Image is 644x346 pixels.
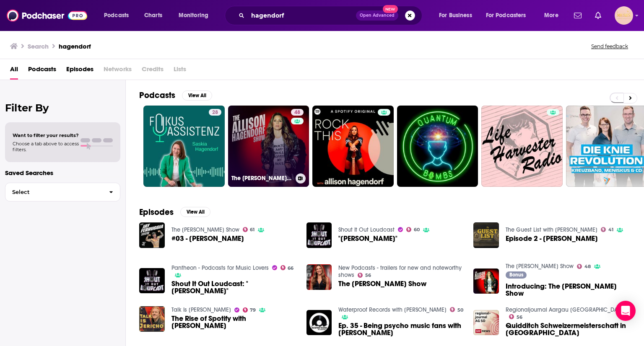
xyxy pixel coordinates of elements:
img: The Allison Hagendorf Show [306,264,332,290]
a: 56 [358,273,371,278]
span: 60 [414,228,420,232]
a: Pantheon - Podcasts for Music Lovers [171,264,269,271]
span: 41 [608,228,613,232]
span: Logged in as MUSESPR [615,6,633,25]
img: Episode 2 - Allison Hagendorf [473,222,499,248]
img: Shout It Out Loudcast: "Allison Hagendorf" [139,268,165,294]
a: Talk Is Jericho [171,306,231,313]
span: Want to filter your results? [13,132,79,138]
img: The Rise of Spotify with Allison Hagendorf [139,306,165,332]
span: 56 [365,274,371,277]
a: Show notifications dropdown [592,8,605,23]
span: Open Advanced [360,13,395,18]
span: #03 - [PERSON_NAME] [171,235,244,242]
span: Monitoring [179,10,208,21]
h2: Episodes [139,207,174,217]
img: Ep. 35 - Being psycho music fans with Allison Hagendorf [306,310,332,336]
span: New [383,5,398,13]
a: #03 - Allison Hagendorf [171,235,244,242]
a: 50 [450,307,463,312]
img: User Profile [615,6,633,25]
a: 48The [PERSON_NAME] Show [228,106,309,187]
a: 66 [280,265,294,270]
p: Saved Searches [5,169,120,177]
h3: hagendorf [59,42,91,50]
span: 50 [457,308,463,312]
h3: The [PERSON_NAME] Show [231,175,292,182]
button: View All [180,207,210,217]
span: Charts [144,10,162,21]
button: Open AdvancedNew [356,10,398,21]
a: PodcastsView All [139,90,212,101]
a: 41 [601,227,613,232]
span: Introducing: The [PERSON_NAME] Show [506,283,631,297]
span: The Rise of Spotify with [PERSON_NAME] [171,315,296,329]
button: View All [182,90,212,101]
span: "[PERSON_NAME]" [338,235,397,242]
a: 79 [243,307,256,312]
span: Select [5,189,102,195]
button: Send feedback [589,43,631,50]
span: For Business [439,10,472,21]
span: Shout It Out Loudcast: "[PERSON_NAME]" [171,280,296,294]
span: Lists [174,62,186,80]
img: Podchaser - Follow, Share and Rate Podcasts [7,8,87,23]
a: The Allison Hagendorf Show [506,263,574,270]
a: Shout It Out Loudcast: "Allison Hagendorf" [171,280,296,294]
span: Choose a tab above to access filters. [13,141,79,152]
a: The Jay Ferruggia Show [171,226,239,233]
a: 56 [509,314,522,319]
span: For Podcasters [486,10,526,21]
a: Charts [139,9,167,22]
a: Shout It Out Loudcast [338,226,395,233]
button: open menu [173,9,219,22]
button: open menu [538,9,569,22]
a: 28 [209,109,221,116]
a: 48 [577,264,591,269]
a: Episodes [66,62,93,80]
a: The Guest List with Patrick Hicks [506,226,597,233]
img: Quidditch Schweizermeisterschaft in Hägendorf [473,310,499,336]
button: open menu [480,9,538,22]
div: Search podcasts, credits, & more... [233,6,430,25]
a: 61 [243,227,255,232]
span: 48 [584,265,591,269]
a: Podcasts [28,62,56,80]
img: #03 - Allison Hagendorf [139,222,165,248]
button: Select [5,183,120,201]
a: All [10,62,18,80]
span: More [544,10,558,21]
a: Show notifications dropdown [571,8,585,23]
span: 48 [294,108,300,117]
a: 28 [143,106,225,187]
span: Episode 2 - [PERSON_NAME] [506,235,598,242]
a: The Rise of Spotify with Allison Hagendorf [171,315,296,329]
span: Quidditch Schweizermeisterschaft in [GEOGRAPHIC_DATA] [506,322,631,336]
h2: Podcasts [139,90,175,101]
img: "Allison Hagendorf" [306,222,332,248]
button: Show profile menu [615,6,633,25]
span: 28 [212,108,218,117]
span: Bonus [509,272,523,277]
a: New Podcasts - trailers for new and noteworthy shows [338,264,462,279]
a: The Allison Hagendorf Show [338,280,426,287]
img: Introducing: The Allison Hagendorf Show [473,269,499,294]
div: Open Intercom Messenger [615,301,636,321]
span: 66 [288,266,293,270]
span: Credits [142,62,164,80]
span: Podcasts [104,10,129,21]
input: Search podcasts, credits, & more... [248,9,356,22]
button: open menu [98,9,140,22]
a: Quidditch Schweizermeisterschaft in Hägendorf [506,322,631,336]
a: "Allison Hagendorf" [338,235,397,242]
